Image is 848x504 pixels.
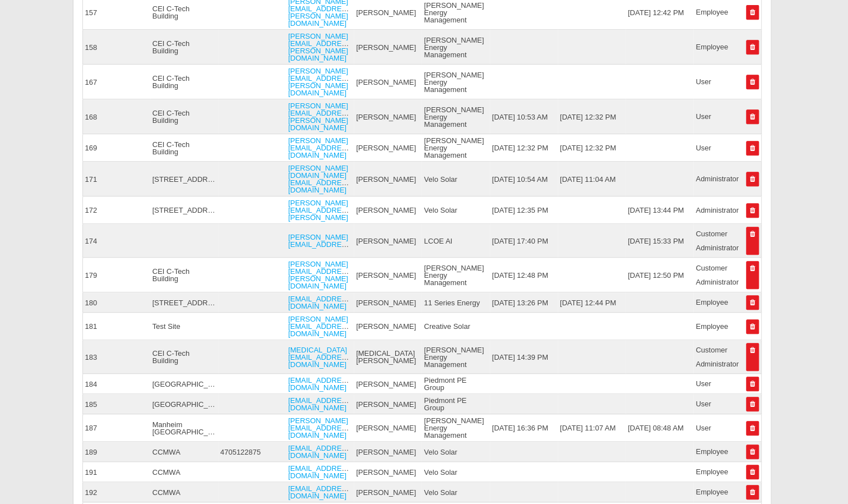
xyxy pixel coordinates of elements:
[288,484,353,500] a: [EMAIL_ADDRESS][DOMAIN_NAME]
[354,394,421,414] td: [PERSON_NAME]
[288,416,353,439] a: [PERSON_NAME][EMAIL_ADDRESS][DOMAIN_NAME]
[421,30,489,65] td: [PERSON_NAME] Energy Management
[490,292,558,313] td: [DATE] 13:26 PM
[558,134,625,162] td: [DATE] 12:32 PM
[218,442,286,462] td: 4705122875
[288,199,353,222] a: [PERSON_NAME][EMAIL_ADDRESS][PERSON_NAME]
[354,340,421,374] td: [MEDICAL_DATA][PERSON_NAME]
[150,414,218,442] td: Manheim [GEOGRAPHIC_DATA]
[288,464,353,480] a: [EMAIL_ADDRESS][DOMAIN_NAME]
[288,444,353,460] a: [EMAIL_ADDRESS][DOMAIN_NAME]
[354,134,421,162] td: [PERSON_NAME]
[288,233,353,249] a: [PERSON_NAME][EMAIL_ADDRESS]
[82,292,150,313] td: 180
[82,224,150,258] td: 174
[288,376,353,392] a: [EMAIL_ADDRESS][DOMAIN_NAME]
[696,465,728,479] span: Employee
[558,162,625,196] td: [DATE] 11:04 AM
[150,134,218,162] td: CEI C-Tech Building
[696,40,728,54] span: Employee
[421,292,489,313] td: 11 Series Energy
[490,134,558,162] td: [DATE] 12:32 PM
[150,442,218,462] td: CCMWA
[288,260,353,290] a: [PERSON_NAME][EMAIL_ADDRESS][PERSON_NAME][DOMAIN_NAME]
[421,134,489,162] td: [PERSON_NAME] Energy Management
[696,109,711,124] span: User
[696,421,711,436] span: User
[288,295,353,310] a: [EMAIL_ADDRESS][DOMAIN_NAME]
[421,442,489,462] td: Velo Solar
[150,462,218,482] td: CCMWA
[150,258,218,292] td: CEI C-Tech Building
[354,258,421,292] td: [PERSON_NAME]
[150,292,218,313] td: [STREET_ADDRESS]
[82,442,150,462] td: 189
[354,99,421,134] td: [PERSON_NAME]
[354,196,421,224] td: [PERSON_NAME]
[421,340,489,374] td: [PERSON_NAME] Energy Management
[150,65,218,99] td: CEI C-Tech Building
[82,414,150,442] td: 187
[696,141,711,155] span: User
[421,162,489,196] td: Velo Solar
[696,203,739,218] span: Administrator
[82,196,150,224] td: 172
[82,394,150,414] td: 185
[82,99,150,134] td: 168
[150,30,218,65] td: CEI C-Tech Building
[354,462,421,482] td: [PERSON_NAME]
[354,292,421,313] td: [PERSON_NAME]
[354,224,421,258] td: [PERSON_NAME]
[421,258,489,292] td: [PERSON_NAME] Energy Management
[82,313,150,340] td: 181
[354,65,421,99] td: [PERSON_NAME]
[490,224,558,258] td: [DATE] 17:40 PM
[625,224,693,258] td: [DATE] 15:33 PM
[696,261,745,289] span: Customer Administrator
[354,374,421,394] td: [PERSON_NAME]
[288,136,353,159] a: [PERSON_NAME][EMAIL_ADDRESS][DOMAIN_NAME]
[421,374,489,394] td: Piedmont PE Group
[150,374,218,394] td: [GEOGRAPHIC_DATA]
[490,258,558,292] td: [DATE] 12:48 PM
[558,99,625,134] td: [DATE] 12:32 PM
[150,313,218,340] td: Test Site
[288,315,353,338] a: [PERSON_NAME][EMAIL_ADDRESS][DOMAIN_NAME]
[490,340,558,374] td: [DATE] 14:39 PM
[288,164,353,194] a: [PERSON_NAME][DOMAIN_NAME][EMAIL_ADDRESS][DOMAIN_NAME]
[421,394,489,414] td: Piedmont PE Group
[82,30,150,65] td: 158
[696,5,728,20] span: Employee
[82,162,150,196] td: 171
[150,482,218,502] td: CCMWA
[82,462,150,482] td: 191
[150,162,218,196] td: [STREET_ADDRESS]
[288,346,353,369] a: [MEDICAL_DATA][EMAIL_ADDRESS][DOMAIN_NAME]
[82,482,150,502] td: 192
[696,445,728,459] span: Employee
[696,227,745,255] span: Customer Administrator
[421,65,489,99] td: [PERSON_NAME] Energy Management
[490,162,558,196] td: [DATE] 10:54 AM
[421,482,489,502] td: Velo Solar
[696,319,728,334] span: Employee
[625,414,693,442] td: [DATE] 08:48 AM
[558,414,625,442] td: [DATE] 11:07 AM
[625,258,693,292] td: [DATE] 12:50 PM
[354,162,421,196] td: [PERSON_NAME]
[558,292,625,313] td: [DATE] 12:44 PM
[354,482,421,502] td: [PERSON_NAME]
[696,295,728,310] span: Employee
[421,224,489,258] td: LCOE AI
[696,343,745,371] span: Customer Administrator
[150,340,218,374] td: CEI C-Tech Building
[421,99,489,134] td: [PERSON_NAME] Energy Management
[696,377,711,391] span: User
[288,102,353,132] a: [PERSON_NAME][EMAIL_ADDRESS][PERSON_NAME][DOMAIN_NAME]
[150,99,218,134] td: CEI C-Tech Building
[354,313,421,340] td: [PERSON_NAME]
[490,414,558,442] td: [DATE] 16:36 PM
[490,196,558,224] td: [DATE] 12:35 PM
[288,32,353,62] a: [PERSON_NAME][EMAIL_ADDRESS][PERSON_NAME][DOMAIN_NAME]
[696,397,711,411] span: User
